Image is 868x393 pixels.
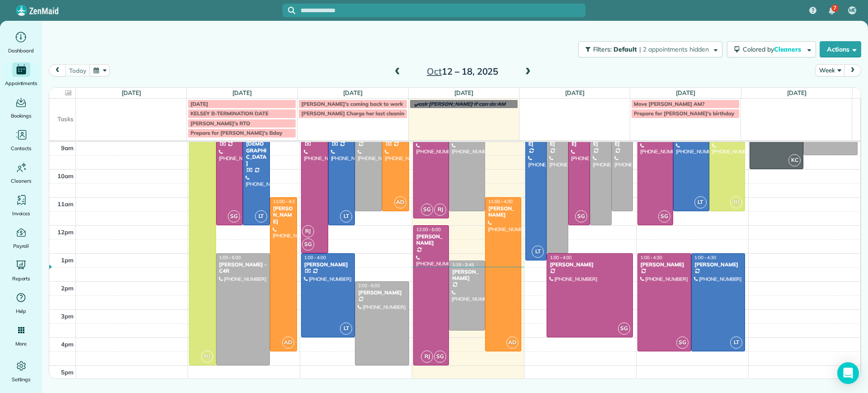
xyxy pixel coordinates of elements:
span: SG [421,204,433,216]
h2: 12 – 18, 2025 [406,66,519,76]
button: Filters: Default | 2 appointments hidden [578,41,722,57]
span: SG [228,210,240,223]
span: 1:15 - 3:45 [452,262,474,268]
a: [DATE] [232,89,252,96]
span: Prepare for [PERSON_NAME]'s birthday [634,110,734,117]
div: [PERSON_NAME] [273,205,294,225]
span: RJ [302,225,314,237]
span: 1:00 - 4:00 [550,255,571,260]
span: SG [434,350,446,363]
a: Appointments [4,62,38,88]
a: Bookings [4,95,38,120]
span: Prepare for [PERSON_NAME]'s Bday [190,129,282,136]
span: SG [676,336,689,349]
span: Reports [12,274,30,283]
span: Bookings [11,111,32,120]
a: Reports [4,258,38,283]
span: AD [394,196,406,208]
span: Default [613,45,637,53]
span: [DATE] [190,100,208,107]
span: 1:00 - 4:30 [641,255,662,260]
a: [DATE] [676,89,695,96]
span: Settings [12,375,31,384]
span: 11:00 - 4:30 [273,199,297,204]
span: Filters: [593,45,612,53]
button: Actions [820,41,861,57]
button: today [65,64,90,76]
span: Cleaners [774,45,803,53]
span: AD [506,336,519,349]
span: KELSEY B-TERMINATION DATE [190,110,269,117]
span: 1:00 - 4:00 [304,255,326,260]
div: [PERSON_NAME] [416,233,447,246]
span: Payroll [13,241,29,251]
button: Focus search [283,7,295,14]
span: 5pm [61,369,74,376]
div: [PERSON_NAME] [452,269,482,282]
div: [PERSON_NAME] [694,261,742,268]
a: Filters: Default | 2 appointments hidden [574,41,722,57]
span: Appointments [5,79,38,88]
span: ask [PERSON_NAME] if can do AM [419,100,506,107]
a: Dashboard [4,30,38,55]
span: [PERSON_NAME] Charge her last cleaning [301,110,407,117]
span: RJ [434,204,446,216]
a: Invoices [4,193,38,218]
div: Open Intercom Messenger [837,362,859,384]
span: 1:00 - 4:30 [694,255,716,260]
span: 2:00 - 5:00 [358,283,380,289]
span: LT [340,322,352,335]
span: SG [302,238,314,251]
a: [DATE] [565,89,585,96]
a: Settings [4,359,38,384]
span: 9am [61,144,74,152]
span: 7 [833,5,836,12]
a: [DATE] [454,89,474,96]
span: | 2 appointments hidden [639,45,709,53]
span: 3pm [61,313,74,320]
a: Help [4,290,38,316]
span: KC [788,154,801,166]
span: LT [730,336,742,349]
div: 7 unread notifications [822,1,841,21]
span: 1pm [61,256,74,264]
a: [DATE] [122,89,141,96]
div: [PERSON_NAME] [640,261,689,268]
span: LT [532,246,544,258]
span: 12:00 - 5:00 [416,227,441,232]
span: SG [658,210,670,223]
span: Contacts [11,144,31,153]
div: [PERSON_NAME] [488,205,519,218]
span: 4pm [61,341,74,348]
span: Help [16,307,27,316]
button: Week [815,64,844,76]
span: Invoices [12,209,30,218]
div: [PERSON_NAME][DEMOGRAPHIC_DATA] [245,121,267,167]
span: Oct [427,66,442,77]
span: 2pm [61,284,74,292]
span: More [15,339,27,348]
span: SG [618,322,630,335]
span: 11:00 - 4:30 [488,199,513,204]
button: prev [49,64,66,76]
span: [PERSON_NAME]'s coming back to work [301,100,403,107]
a: Cleaners [4,160,38,185]
span: LT [340,210,352,223]
span: RJ [421,350,433,363]
span: ME [849,7,856,14]
span: Cleaners [11,176,31,185]
a: [DATE] [787,89,807,96]
span: Move [PERSON_NAME] AM? [634,100,704,107]
span: 1:00 - 5:00 [219,255,241,260]
div: [PERSON_NAME] [304,261,352,268]
span: 10am [57,172,74,180]
div: [PERSON_NAME] - C4R [219,261,267,275]
button: Colored byCleaners [727,41,816,57]
span: RJ [730,196,742,208]
a: Contacts [4,128,38,153]
button: next [844,64,861,76]
span: AD [282,336,294,349]
span: RJ [201,350,213,363]
span: [PERSON_NAME]'s RTO [190,120,250,127]
span: LT [694,196,707,208]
